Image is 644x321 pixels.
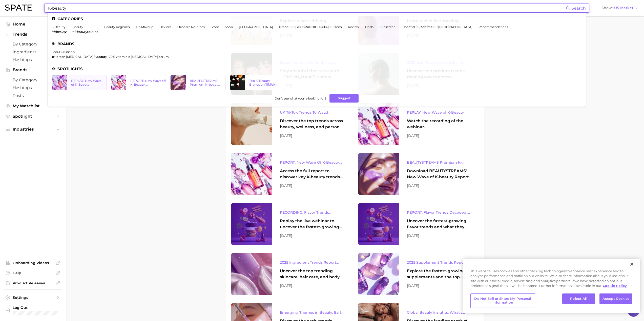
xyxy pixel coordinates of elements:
[87,30,98,34] span: routine
[407,168,471,180] div: Download BEAUTYSTREAMS' New Wave of K-beauty Report.
[52,30,54,34] span: #
[130,79,167,86] div: REPORT: New Wave Of K-Beauty: [GEOGRAPHIC_DATA]’s Trending Innovations In Skincare & Color Cosmetics
[4,269,62,277] a: Help
[380,25,396,29] a: sunscreen
[599,293,632,304] button: Accept Cookies
[13,281,53,285] span: Product Releases
[4,84,62,92] a: Hashtags
[280,233,344,239] div: [DATE]
[407,109,471,115] div: REPLAY: New Wave of K-Beauty
[225,25,233,29] a: shop
[4,66,62,74] button: Brands
[52,67,582,71] li: Spotlights
[4,20,62,28] a: Home
[13,42,53,46] span: by Category
[358,103,479,145] a: REPLAY: New Wave of K-BeautyWatch the recording of the webinar.[DATE]
[159,25,171,29] a: devices
[358,203,479,245] a: REPORT: Flavor Trends Decoded - What's New & What's Next According to TikTok & GoogleUncover the ...
[52,17,582,21] li: Categories
[13,85,53,90] span: Hashtags
[280,159,344,165] div: REPORT: New Wave Of K-Beauty: [GEOGRAPHIC_DATA]’s Trending Innovations In Skincare & Color Cosmetics
[280,309,344,315] div: Emerging Themes in Beauty: Early Trend Signals with Big Potential
[4,102,62,110] a: My Watchlist
[358,253,479,295] a: 2025 Supplement Trends ReportExplore the fastest-growing supplements and the top wellness concern...
[13,32,53,37] span: Trends
[170,75,226,90] a: BEAUTYSTREAMS Premium K-beauty Trends Report
[571,6,586,11] span: Search
[190,79,221,86] div: BEAUTYSTREAMS Premium K-beauty Trends Report
[438,25,472,29] a: [GEOGRAPHIC_DATA]
[421,25,432,29] a: secrets
[407,309,471,315] div: Global Beauty Insights: What's Trending & What's Ahead?
[54,30,66,34] em: kbeauty
[72,30,74,34] span: #
[13,261,53,265] span: Onboarding Videos
[280,109,344,115] div: UK TikTok Trends To Watch
[4,112,62,120] a: Spotlight
[231,253,352,295] a: 2025 Ingredient Trends Report: The Ingredients Defining Beauty in [DATE]Uncover the top trending ...
[13,104,53,108] span: My Watchlist
[5,5,32,11] img: SPATE
[407,218,471,230] div: Uncover the fastest-growing flavor trends and what they signal about evolving consumer tastes.
[601,7,613,9] span: Show
[407,233,471,239] div: [DATE]
[13,93,53,98] span: Posts
[4,31,62,38] button: Trends
[280,168,344,180] div: Access the full report to discover key K-beauty trends influencing [DATE] beauty market
[13,68,53,72] span: Brands
[72,25,83,29] a: beauty
[71,79,103,86] div: REPLAY: New Wave of K-Beauty
[463,259,640,313] div: Cookie banner
[348,25,359,29] a: review
[13,78,53,82] span: by Category
[335,25,342,29] a: tech
[402,25,415,29] a: essential
[231,153,352,195] a: REPORT: New Wave Of K-Beauty: [GEOGRAPHIC_DATA]’s Trending Innovations In Skincare & Color Cosmet...
[52,50,75,54] a: seoul ceuticals
[4,76,62,84] a: by Category
[111,75,166,90] a: REPORT: New Wave Of K-Beauty: [GEOGRAPHIC_DATA]’s Trending Innovations In Skincare & Color Cosmetics
[600,5,640,11] button: ShowUS Market
[280,118,344,130] div: Discover the top trends across beauty, wellness, and personal care on TikTok [GEOGRAPHIC_DATA].
[177,25,205,29] a: skincare routines
[329,94,359,103] button: Suggest
[13,22,53,27] span: Home
[93,55,107,59] em: k beauty
[13,114,53,119] span: Spotlight
[74,30,87,34] em: kbeauty
[463,259,640,313] div: Privacy
[231,203,352,245] a: RECORDING: Flavor Trends Decoded - What's New & What's Next According to TikTok & GoogleReplay th...
[55,55,93,59] span: korean [MEDICAL_DATA]
[407,209,471,215] div: REPORT: Flavor Trends Decoded - What's New & What's Next According to TikTok & Google
[407,118,471,130] div: Watch the recording of the webinar.
[4,40,62,48] a: by Category
[107,55,169,59] span: - 20% vitamin c [MEDICAL_DATA] serum
[365,25,373,29] a: deals
[280,209,344,215] div: RECORDING: Flavor Trends Decoded - What's New & What's Next According to TikTok & Google
[280,268,344,280] div: Uncover the top trending skincare, hair care, and body care ingredients capturing attention on Go...
[249,79,281,86] div: Top K-Beauty Brands on TikTok
[407,259,471,265] div: 2025 Supplement Trends Report
[4,48,62,56] a: Ingredients
[4,279,62,287] a: Product Releases
[626,259,637,270] button: Close
[280,218,344,230] div: Replay the live webinar to uncover the fastest-growing flavor trends and what they signal about e...
[52,75,107,90] a: REPLAY: New Wave of K-Beauty
[280,283,344,289] div: [DATE]
[280,259,344,265] div: 2025 Ingredient Trends Report: The Ingredients Defining Beauty in [DATE]
[407,159,471,165] div: BEAUTYSTREAMS Premium K-beauty Trends Report
[4,56,62,64] a: Hashtags
[280,183,344,189] div: [DATE]
[239,25,273,29] a: [GEOGRAPHIC_DATA]
[603,284,627,288] a: More information about your privacy, opens in a new tab
[295,25,329,29] a: [GEOGRAPHIC_DATA]
[104,25,130,29] a: beauty regimen
[358,153,479,195] a: BEAUTYSTREAMS Premium K-beauty Trends ReportDownload BEAUTYSTREAMS' New Wave of K-beauty Report.[...
[48,4,566,12] input: Search here for a brand, industry, or ingredient
[52,42,582,46] li: Brands
[407,183,471,189] div: [DATE]
[275,96,326,100] span: Don't see what you're looking for?
[13,50,53,54] span: Ingredients
[614,7,633,9] span: US Market
[479,25,508,29] a: recommendations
